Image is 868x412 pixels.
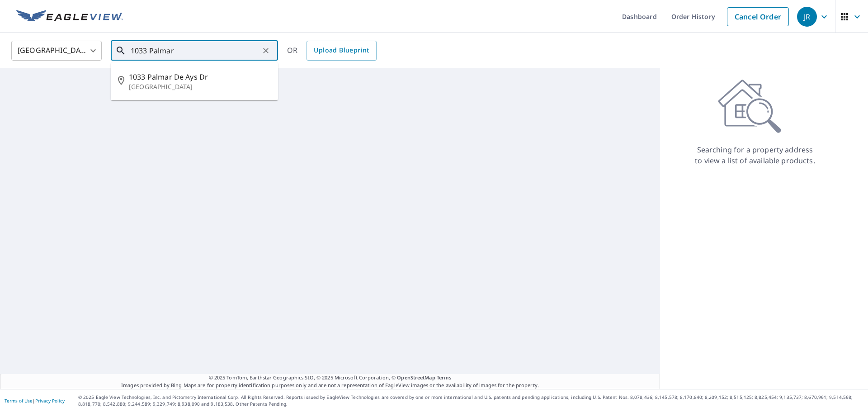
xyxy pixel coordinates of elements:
[35,398,65,404] a: Privacy Policy
[259,44,272,57] button: Clear
[287,41,377,61] div: OR
[129,82,271,91] p: [GEOGRAPHIC_DATA]
[5,398,33,404] a: Terms of Use
[314,45,369,56] span: Upload Blueprint
[694,144,816,166] p: Searching for a property address to view a list of available products.
[5,398,65,403] p: |
[437,374,452,381] a: Terms
[78,394,863,407] p: © 2025 Eagle View Technologies, Inc. and Pictometry International Corp. All Rights Reserved. Repo...
[797,7,817,27] div: JR
[397,374,435,381] a: OpenStreetMap
[129,71,271,82] span: 1033 Palmar De Ays Dr
[16,10,123,24] img: EV Logo
[209,374,452,382] span: © 2025 TomTom, Earthstar Geographics SIO, © 2025 Microsoft Corporation, ©
[11,38,102,63] div: [GEOGRAPHIC_DATA]
[307,41,376,61] a: Upload Blueprint
[727,7,789,26] a: Cancel Order
[131,38,259,63] input: Search by address or latitude-longitude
